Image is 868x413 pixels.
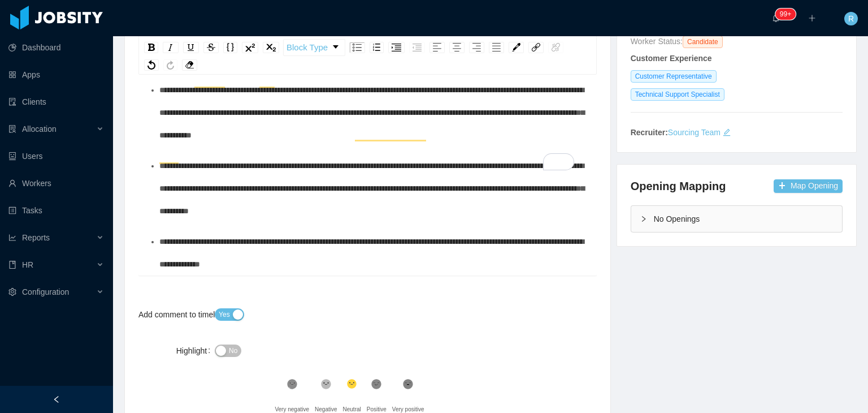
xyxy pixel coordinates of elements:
[631,37,683,46] span: Worker Status:
[631,54,712,63] strong: Customer Experience
[144,42,158,53] div: Bold
[22,260,33,269] span: HR
[775,8,796,20] sup: 240
[8,234,16,242] i: icon: line-chart
[263,42,279,53] div: Subscript
[8,63,104,86] a: icon: appstoreApps
[138,35,597,75] div: rdw-toolbar
[203,42,219,53] div: Strikethrough
[506,39,526,56] div: rdw-color-picker
[349,42,365,53] div: Unordered
[163,59,177,71] div: Redo
[808,14,816,22] i: icon: plus
[8,91,104,113] a: icon: auditClients
[631,88,724,101] span: Technical Support Specialist
[176,346,215,355] label: Highlight
[22,124,57,134] span: Allocation
[223,42,237,53] div: Monospace
[142,59,180,71] div: rdw-history-control
[242,42,258,53] div: Superscript
[138,310,238,319] label: Add comment to timeline?
[489,42,504,53] div: Justify
[8,288,16,296] i: icon: setting
[22,233,50,242] span: Reports
[526,39,566,56] div: rdw-link-control
[284,40,345,55] a: Block Type
[8,36,104,59] a: icon: pie-chartDashboard
[8,261,16,269] i: icon: book
[182,59,197,71] div: Remove
[631,206,842,232] div: icon: rightNo Openings
[640,216,647,222] i: icon: right
[370,42,384,53] div: Ordered
[774,179,843,193] button: icon: plusMap Opening
[668,128,721,137] a: Sourcing Team
[163,42,179,53] div: Italic
[142,39,281,56] div: rdw-inline-control
[548,42,563,53] div: Unlink
[772,14,780,22] i: icon: bell
[388,42,405,53] div: Indent
[138,35,597,276] div: rdw-wrapper
[683,36,723,48] span: Candidate
[281,39,347,56] div: rdw-block-control
[429,42,445,53] div: Left
[848,12,854,25] span: R
[8,199,104,222] a: icon: profileTasks
[229,345,237,356] span: No
[8,125,16,133] i: icon: solution
[631,70,717,83] span: Customer Representative
[631,128,668,137] strong: Recruiter:
[8,145,104,167] a: icon: robotUsers
[283,39,345,56] div: rdw-dropdown
[449,42,465,53] div: Center
[180,59,199,71] div: rdw-remove-control
[469,42,484,53] div: Right
[8,172,104,195] a: icon: userWorkers
[427,39,506,56] div: rdw-textalign-control
[631,178,726,194] h4: Opening Mapping
[183,42,199,53] div: Underline
[219,309,230,320] span: Yes
[528,42,544,53] div: Link
[287,36,328,59] span: Block Type
[144,59,159,71] div: Undo
[723,128,731,136] i: icon: edit
[347,39,427,56] div: rdw-list-control
[22,287,69,296] span: Configuration
[409,42,425,53] div: Outdent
